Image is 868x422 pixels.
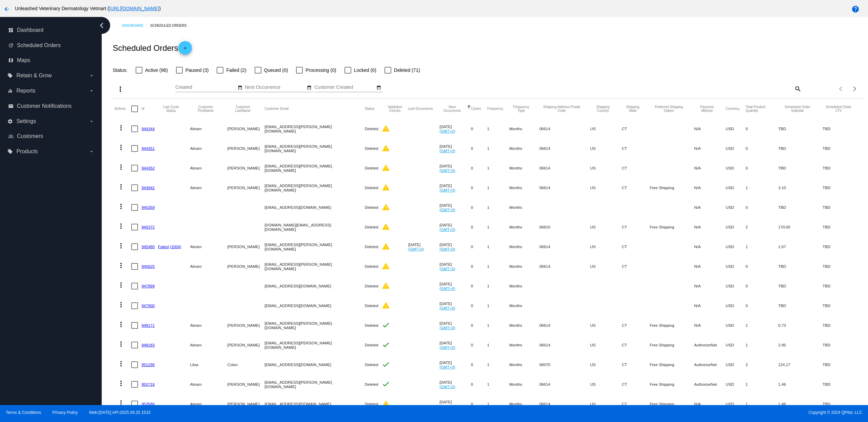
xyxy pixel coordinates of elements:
[190,178,228,198] mat-cell: Abram
[823,178,861,198] mat-cell: TBD
[622,335,650,355] mat-cell: CT
[778,335,823,355] mat-cell: 2.95
[190,355,228,375] mat-cell: Litsa
[228,119,265,139] mat-cell: [PERSON_NAME]
[228,316,265,335] mat-cell: [PERSON_NAME]
[439,168,455,173] a: (GMT+0)
[694,276,726,296] mat-cell: N/A
[141,166,155,170] a: 944352
[622,237,650,257] mat-cell: CT
[823,217,861,237] mat-cell: TBD
[778,217,823,237] mat-cell: 170.00
[471,107,481,111] button: Change sorting for Cycles
[17,42,61,48] span: Scheduled Orders
[746,178,778,198] mat-cell: 1
[439,325,455,330] a: (GMT+0)
[539,158,590,178] mat-cell: 06614
[726,237,746,257] mat-cell: USD
[823,375,861,394] mat-cell: TBD
[746,139,778,158] mat-cell: 0
[778,237,823,257] mat-cell: 1.67
[141,264,155,268] a: 945625
[590,237,622,257] mat-cell: US
[228,394,265,414] mat-cell: [PERSON_NAME]
[264,316,365,335] mat-cell: [EMAIL_ADDRESS][PERSON_NAME][DOMAIN_NAME]
[487,257,509,276] mat-cell: 1
[694,257,726,276] mat-cell: N/A
[509,178,539,198] mat-cell: Months
[439,105,465,113] button: Change sorting for NextOccurrenceUtc
[726,217,746,237] mat-cell: USD
[3,5,11,13] mat-icon: arrow_back
[307,85,312,91] mat-icon: date_range
[439,286,455,290] a: (GMT+0)
[471,237,487,257] mat-cell: 0
[823,355,861,375] mat-cell: TBD
[650,355,694,375] mat-cell: Free Shipping
[539,119,590,139] mat-cell: 06614
[141,244,155,249] a: 945480
[228,335,265,355] mat-cell: [PERSON_NAME]
[439,306,455,310] a: (GMT+0)
[694,139,726,158] mat-cell: N/A
[141,126,155,131] a: 944344
[8,103,14,109] i: email
[245,85,306,90] input: Next Occurrence
[117,124,125,132] mat-icon: more_vert
[17,57,30,63] span: Maps
[746,375,778,394] mat-cell: 1
[509,276,539,296] mat-cell: Months
[439,316,471,335] mat-cell: [DATE]
[539,335,590,355] mat-cell: 06614
[650,316,694,335] mat-cell: Free Shipping
[694,237,726,257] mat-cell: N/A
[487,316,509,335] mat-cell: 1
[622,158,650,178] mat-cell: CT
[778,105,816,113] button: Change sorting for Subtotal
[264,237,365,257] mat-cell: [EMAIL_ADDRESS][PERSON_NAME][DOMAIN_NAME]
[471,119,487,139] mat-cell: 0
[439,119,471,139] mat-cell: [DATE]
[746,355,778,375] mat-cell: 2
[509,316,539,335] mat-cell: Months
[141,343,155,347] a: 948183
[439,257,471,276] mat-cell: [DATE]
[509,394,539,414] mat-cell: Months
[264,276,365,296] mat-cell: [EMAIL_ADDRESS][DOMAIN_NAME]
[117,379,125,387] mat-icon: more_vert
[117,143,125,152] mat-icon: more_vert
[823,158,861,178] mat-cell: TBD
[439,207,455,212] a: (GMT+0)
[8,134,14,139] i: people_outline
[17,27,43,33] span: Dashboard
[487,178,509,198] mat-cell: 1
[471,316,487,335] mat-cell: 0
[487,158,509,178] mat-cell: 1
[622,105,644,113] button: Change sorting for ShippingState
[141,205,155,209] a: 945359
[181,46,189,54] mat-icon: add
[8,40,94,51] a: update Scheduled Orders
[778,198,823,217] mat-cell: TBD
[694,158,726,178] mat-cell: N/A
[539,105,584,113] button: Change sorting for ShippingPostcode
[487,119,509,139] mat-cell: 1
[746,296,778,316] mat-cell: 0
[439,384,455,389] a: (GMT+0)
[746,316,778,335] mat-cell: 1
[823,296,861,316] mat-cell: TBD
[694,375,726,394] mat-cell: AuthorizeNet
[8,101,94,112] a: email Customer Notifications
[117,261,125,269] mat-icon: more_vert
[726,119,746,139] mat-cell: USD
[8,25,94,36] a: dashboard Dashboard
[622,178,650,198] mat-cell: CT
[778,119,823,139] mat-cell: TBD
[264,158,365,178] mat-cell: [EMAIL_ADDRESS][PERSON_NAME][DOMAIN_NAME]
[694,105,719,113] button: Change sorting for PaymentMethod.Type
[509,296,539,316] mat-cell: Months
[141,107,144,111] button: Change sorting for Id
[848,82,862,96] button: Next page
[471,296,487,316] mat-cell: 0
[622,119,650,139] mat-cell: CT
